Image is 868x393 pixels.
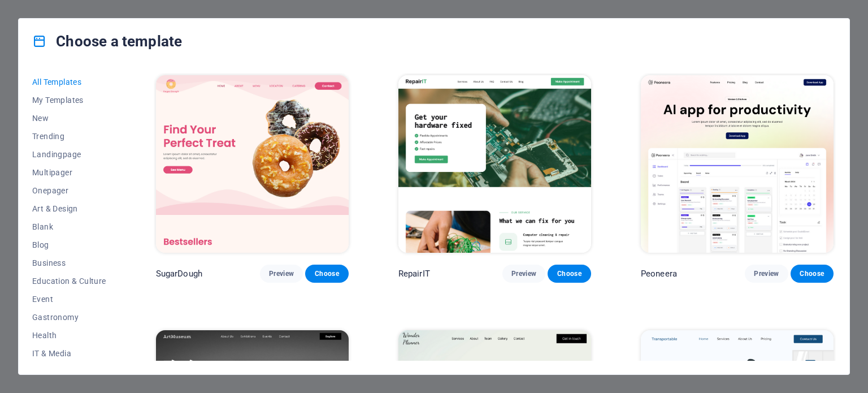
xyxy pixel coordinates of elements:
[32,182,106,200] button: Onepager
[398,268,430,279] p: RepairIT
[32,222,106,231] span: Blank
[32,96,106,105] span: My Templates
[32,258,106,267] span: Business
[754,269,779,278] span: Preview
[32,32,182,50] h4: Choose a template
[156,75,349,253] img: SugarDough
[32,91,106,109] button: My Templates
[32,186,106,195] span: Onepager
[548,265,591,283] button: Choose
[745,265,788,283] button: Preview
[32,200,106,218] button: Art & Design
[641,268,677,279] p: Peoneera
[800,269,824,278] span: Choose
[32,73,106,91] button: All Templates
[32,168,106,177] span: Multipager
[32,240,106,249] span: Blog
[314,269,339,278] span: Choose
[32,277,106,286] span: Education & Culture
[32,150,106,159] span: Landingpage
[32,254,106,272] button: Business
[641,75,834,253] img: Peoneera
[32,145,106,163] button: Landingpage
[32,326,106,344] button: Health
[32,163,106,182] button: Multipager
[398,75,591,253] img: RepairIT
[32,127,106,145] button: Trending
[32,218,106,236] button: Blank
[502,265,545,283] button: Preview
[511,269,536,278] span: Preview
[32,272,106,290] button: Education & Culture
[260,265,303,283] button: Preview
[156,268,202,279] p: SugarDough
[32,313,106,322] span: Gastronomy
[32,132,106,141] span: Trending
[32,295,106,304] span: Event
[32,204,106,213] span: Art & Design
[32,331,106,340] span: Health
[269,269,294,278] span: Preview
[32,77,106,87] span: All Templates
[305,265,348,283] button: Choose
[32,109,106,127] button: New
[32,290,106,308] button: Event
[32,308,106,326] button: Gastronomy
[32,114,106,123] span: New
[791,265,834,283] button: Choose
[557,269,581,278] span: Choose
[32,349,106,358] span: IT & Media
[32,236,106,254] button: Blog
[32,344,106,362] button: IT & Media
